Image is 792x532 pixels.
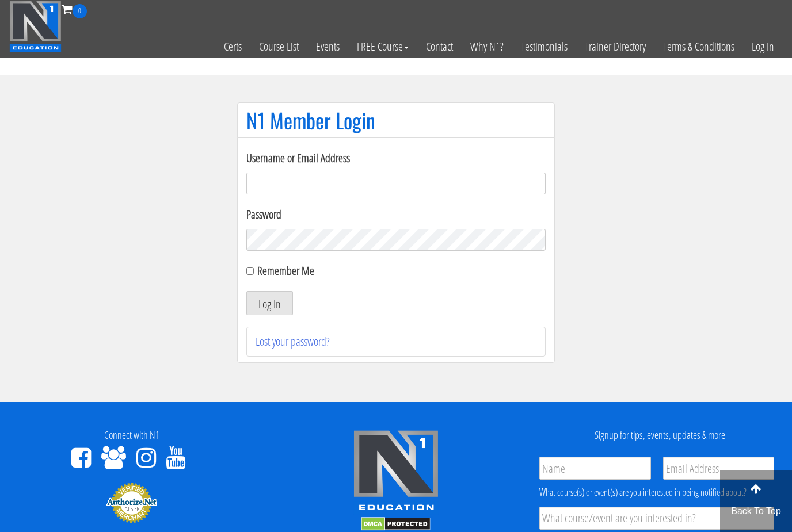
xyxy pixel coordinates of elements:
a: Testimonials [512,18,576,75]
a: Contact [417,18,462,75]
a: Terms & Conditions [654,18,743,75]
input: Name [539,457,650,480]
a: Lost your password? [256,334,330,349]
button: Log In [246,291,293,315]
h1: N1 Member Login [246,109,546,132]
input: What course/event are you interested in? [539,507,774,530]
a: Why N1? [462,18,512,75]
a: Course List [250,18,307,75]
h4: Signup for tips, events, updates & more [536,430,783,441]
img: n1-edu-logo [353,430,439,515]
label: Username or Email Address [246,150,546,167]
a: Trainer Directory [576,18,654,75]
img: n1-education [9,1,62,52]
img: DMCA.com Protection Status [361,517,431,531]
label: Password [246,206,546,223]
label: Remember Me [257,263,314,278]
img: Authorize.Net Merchant - Click to Verify [106,482,158,523]
a: Log In [743,18,783,75]
a: Certs [215,18,250,75]
input: Email Address [663,457,774,480]
a: Events [307,18,348,75]
a: FREE Course [348,18,417,75]
h4: Connect with N1 [9,430,256,441]
div: What course(s) or event(s) are you interested in being notified about? [539,485,774,499]
a: 0 [62,1,87,17]
span: 0 [73,4,87,18]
